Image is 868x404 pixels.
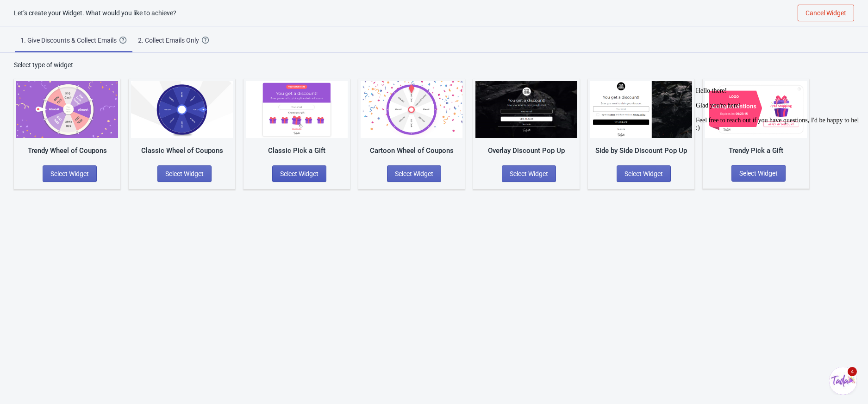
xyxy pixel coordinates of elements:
div: Overlay Discount Pop Up [475,145,577,156]
div: Side by Side Discount Pop Up [590,145,692,156]
button: Select Widget [502,165,556,182]
button: Select Widget [157,165,212,182]
div: Trendy Wheel of Coupons [16,145,118,156]
div: Select type of widget [14,60,854,69]
button: Select Widget [43,165,97,182]
img: gift_game.jpg [246,81,348,138]
span: Feel free to reach out if you have questions, I'd be happy to help :) [4,33,170,48]
img: classic_game.jpg [131,81,233,138]
img: regular_popup.jpg [590,81,692,138]
span: Select Widget [165,170,204,177]
span: Glad you're here! [4,19,49,25]
span: Select Widget [624,170,663,177]
button: Cancel Widget [798,5,854,21]
span: Hello there! [4,4,35,11]
div: 1. Give Discounts & Collect Emails [20,36,119,45]
div: Cartoon Wheel of Coupons [361,145,462,156]
div: Classic Pick a Gift [246,145,348,156]
iframe: chat widget [692,83,859,362]
iframe: chat widget [829,367,859,395]
img: trendy_game.png [16,81,118,138]
button: Select Widget [272,165,326,182]
div: Classic Wheel of Coupons [131,145,233,156]
span: Select Widget [395,170,433,177]
span: Select Widget [510,170,548,177]
div: Hello there!Glad you're here!Feel free to reach out if you have questions, I'd be happy to help :) [4,4,170,48]
span: Select Widget [280,170,318,177]
span: Cancel Widget [806,9,846,17]
button: Select Widget [387,165,441,182]
img: gift_game_v2.jpg [705,81,807,138]
img: full_screen_popup.jpg [475,81,577,138]
button: Select Widget [617,165,671,182]
img: cartoon_game.jpg [361,81,462,138]
div: 2. Collect Emails Only [138,36,202,45]
span: Select Widget [50,170,89,177]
